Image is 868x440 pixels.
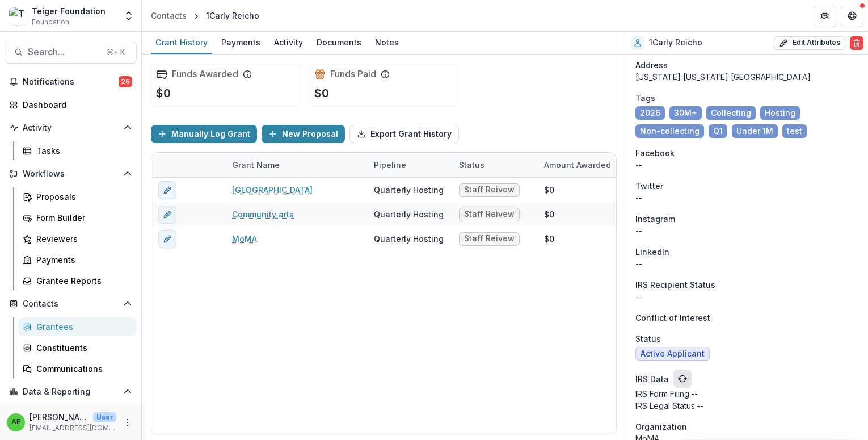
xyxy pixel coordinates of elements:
[464,185,515,195] span: Staff Reivew
[146,7,191,24] a: Contacts
[36,254,128,266] div: Payments
[18,359,137,378] a: Communications
[28,47,100,57] span: Search...
[121,5,137,27] button: Open entity switcher
[225,153,367,177] div: Grant Name
[330,69,376,79] h2: Funds Paid
[5,383,137,401] button: Open Data & Reporting
[367,153,452,177] div: Pipeline
[23,387,119,397] span: Data & Reporting
[121,416,134,429] button: More
[635,180,663,192] span: Twitter
[172,69,238,79] h2: Funds Awarded
[23,169,119,179] span: Workflows
[635,421,687,433] span: Organization
[452,153,537,177] div: Status
[5,165,137,183] button: Open Workflows
[206,10,259,22] div: 1Carly Reicho
[635,400,859,412] p: IRS Legal Status: --
[452,159,491,171] div: Status
[18,141,137,160] a: Tasks
[156,85,171,102] p: $0
[635,333,661,345] span: Status
[537,153,622,177] div: Amount Awarded
[5,95,137,114] a: Dashboard
[635,147,675,159] span: Facebook
[635,279,715,291] span: IRS Recipient Status
[674,108,697,118] span: 30M+
[464,234,515,244] span: Staff Reivew
[151,125,257,143] button: Manually Log Grant
[32,17,69,27] span: Foundation
[635,312,710,324] span: Conflict of Interest
[269,32,307,54] a: Activity
[635,258,859,270] div: --
[370,32,403,54] a: Notes
[374,208,444,220] div: Quarterly Hosting
[18,208,137,227] a: Form Builder
[146,7,264,24] nav: breadcrumb
[23,99,128,111] div: Dashboard
[370,34,403,51] div: Notes
[711,108,751,118] span: Collecting
[635,213,675,225] span: Instagram
[787,127,802,136] span: test
[641,349,705,359] span: Active Applicant
[314,85,329,102] p: $0
[36,233,128,245] div: Reviewers
[18,317,137,336] a: Grantees
[649,38,702,48] h2: 1Carly Reicho
[36,275,128,287] div: Grantee Reports
[544,184,554,196] div: $0
[93,412,116,422] p: User
[635,388,859,400] p: IRS Form Filing: --
[374,233,444,245] div: Quarterly Hosting
[635,225,859,237] div: --
[635,92,655,104] span: Tags
[262,125,345,143] button: New Proposal
[36,321,128,333] div: Grantees
[464,209,515,219] span: Staff Reivew
[312,34,366,51] div: Documents
[765,108,795,118] span: Hosting
[312,32,366,54] a: Documents
[23,77,119,87] span: Notifications
[774,36,845,50] button: Edit Attributes
[635,59,668,71] span: Address
[635,291,859,303] div: --
[217,32,265,54] a: Payments
[32,5,106,17] div: Teiger Foundation
[225,159,286,171] div: Grant Name
[151,34,212,51] div: Grant History
[232,184,313,196] a: [GEOGRAPHIC_DATA]
[635,159,859,171] div: --
[544,233,554,245] div: $0
[30,423,116,433] p: [EMAIL_ADDRESS][DOMAIN_NAME]
[537,159,618,171] div: Amount Awarded
[635,373,669,385] p: IRS Data
[104,46,127,58] div: ⌘ + K
[349,125,459,143] button: Export Grant History
[5,41,137,64] button: Search...
[36,363,128,375] div: Communications
[36,342,128,354] div: Constituents
[635,246,669,258] span: LinkedIn
[544,208,554,220] div: $0
[814,5,836,27] button: Partners
[269,34,307,51] div: Activity
[36,212,128,224] div: Form Builder
[30,411,89,423] p: [PERSON_NAME]
[18,250,137,269] a: Payments
[119,76,132,87] span: 26
[18,338,137,357] a: Constituents
[36,145,128,157] div: Tasks
[151,32,212,54] a: Grant History
[640,127,700,136] span: Non-collecting
[5,73,137,91] button: Notifications26
[151,10,187,22] div: Contacts
[635,192,859,204] div: --
[23,123,119,133] span: Activity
